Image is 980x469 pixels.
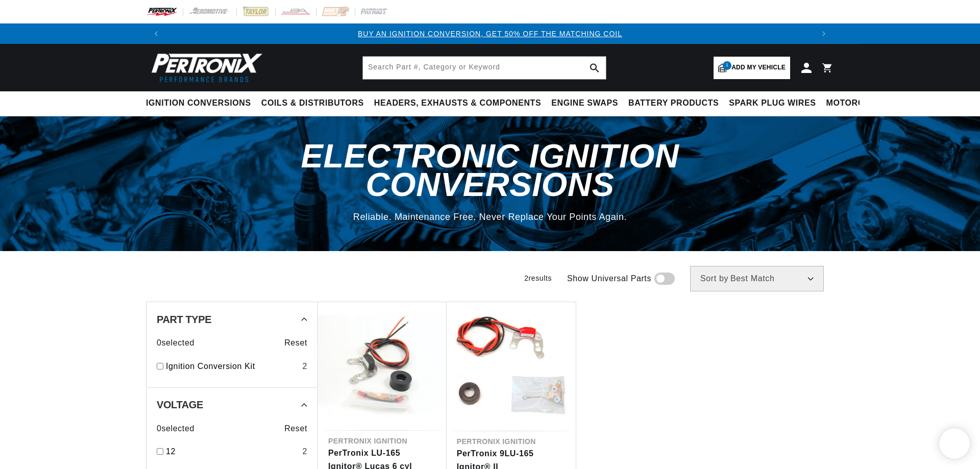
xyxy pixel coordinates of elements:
summary: Headers, Exhausts & Components [369,91,546,115]
a: Ignition Conversion Kit [166,360,298,373]
span: 2 results [524,274,552,282]
span: Show Universal Parts [567,272,651,285]
div: Announcement [166,28,814,39]
div: 2 [302,445,307,458]
button: Translation missing: en.sections.announcements.next_announcement [814,23,834,44]
summary: Coils & Distributors [256,91,369,115]
img: Pertronix [146,50,263,85]
span: Sort by [700,275,728,283]
span: Reliable. Maintenance Free. Never Replace Your Points Again. [353,212,627,222]
span: Spark Plug Wires [729,98,816,109]
span: Add my vehicle [731,63,786,72]
summary: Spark Plug Wires [724,91,821,115]
div: 1 of 3 [166,28,814,39]
summary: Battery Products [623,91,724,115]
a: 12 [166,445,298,458]
span: 0 selected [157,336,194,350]
span: Reset [284,422,307,435]
a: BUY AN IGNITION CONVERSION, GET 50% OFF THE MATCHING COIL [358,30,622,38]
span: Reset [284,336,307,350]
select: Sort by [690,266,824,291]
span: Voltage [157,400,203,410]
button: search button [583,57,606,79]
summary: Motorcycle [821,91,892,115]
span: Part Type [157,314,211,325]
div: 2 [302,360,307,373]
span: Ignition Conversions [146,98,251,109]
slideshow-component: Translation missing: en.sections.announcements.announcement_bar [120,23,860,44]
span: Headers, Exhausts & Components [374,98,541,109]
span: 0 selected [157,422,194,435]
a: 1Add my vehicle [714,57,790,79]
span: Coils & Distributors [261,98,364,109]
span: Motorcycle [826,98,887,109]
button: Translation missing: en.sections.announcements.previous_announcement [146,23,166,44]
span: Battery Products [628,98,719,109]
span: Engine Swaps [551,98,618,109]
input: Search Part #, Category or Keyword [363,57,606,79]
summary: Engine Swaps [546,91,623,115]
span: Electronic Ignition Conversions [301,137,679,203]
summary: Ignition Conversions [146,91,256,115]
span: 1 [723,61,731,70]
